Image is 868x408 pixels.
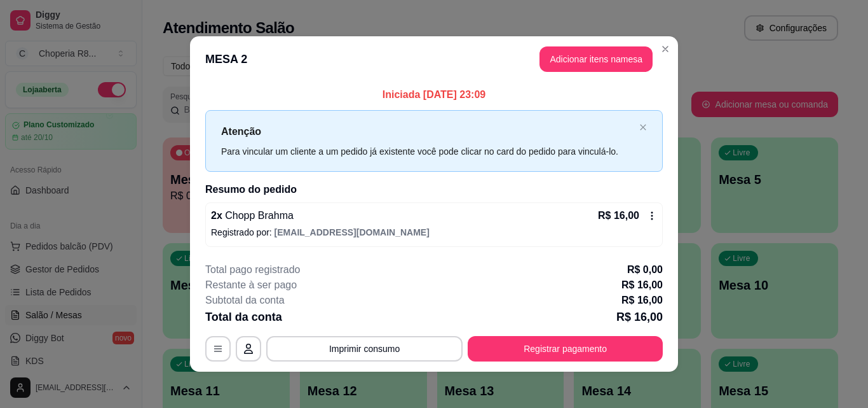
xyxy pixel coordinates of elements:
p: R$ 0,00 [627,262,663,278]
div: Para vincular um cliente a um pedido já existente você pode clicar no card do pedido para vinculá... [221,144,634,158]
button: close [639,123,647,132]
span: Chopp Brahma [222,210,294,221]
p: R$ 16,00 [616,308,663,326]
p: R$ 16,00 [621,278,663,293]
header: MESA 2 [190,36,678,82]
button: Close [655,39,675,59]
p: Iniciada [DATE] 23:09 [205,87,663,102]
span: [EMAIL_ADDRESS][DOMAIN_NAME] [275,227,430,237]
p: Subtotal da conta [205,293,285,308]
p: R$ 16,00 [598,208,639,223]
h2: Resumo do pedido [205,182,663,197]
button: Adicionar itens namesa [539,46,653,72]
button: Registrar pagamento [468,336,663,362]
p: Restante à ser pago [205,278,297,293]
button: Imprimir consumo [266,336,463,362]
p: R$ 16,00 [621,293,663,308]
p: Total pago registrado [205,262,300,278]
p: 2 x [211,208,294,223]
p: Atenção [221,123,634,139]
span: close [639,123,647,131]
p: Registrado por: [211,226,657,239]
p: Total da conta [205,308,282,326]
